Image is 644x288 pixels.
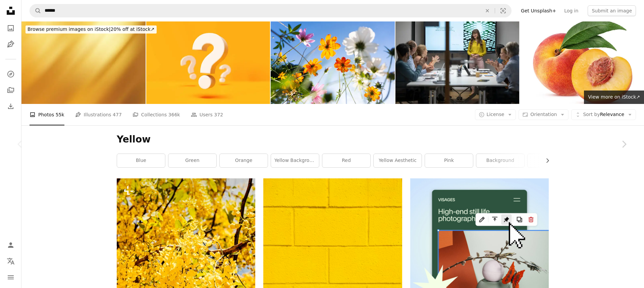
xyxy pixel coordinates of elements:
[528,154,576,167] a: purple
[480,4,495,17] button: Clear
[476,154,524,167] a: background
[583,111,624,118] span: Relevance
[4,254,17,268] button: Language
[21,21,146,104] img: Gold Blurred Background
[541,154,549,167] button: scroll list to the right
[588,94,640,100] span: View more on iStock ↗
[4,83,17,97] a: Collections
[21,21,161,38] a: Browse premium images on iStock|20% off at iStock↗
[75,104,122,125] a: Illustrations 477
[191,104,223,125] a: Users 372
[113,111,122,118] span: 477
[168,154,216,167] a: green
[132,104,180,125] a: Collections 366k
[4,38,17,51] a: Illustrations
[588,5,636,16] button: Submit an image
[519,109,569,120] button: Orientation
[374,154,422,167] a: yellow aesthetic
[583,112,600,117] span: Sort by
[117,279,255,285] a: a tree with yellow flowers and green leaves
[117,133,549,146] h1: Yellow
[28,26,110,32] span: Browse premium images on iStock |
[495,4,511,17] button: Visual search
[517,5,560,16] a: Get Unsplash+
[487,112,504,117] span: License
[425,154,473,167] a: pink
[4,67,17,81] a: Explore
[571,109,636,120] button: Sort byRelevance
[214,111,223,118] span: 372
[530,112,557,117] span: Orientation
[263,268,402,274] a: yellow painted wall with yellow paint
[271,21,395,104] img: Cosmos blooming in a park
[560,5,582,16] a: Log in
[584,91,644,104] a: View more on iStock↗
[4,238,17,252] a: Log in / Sign up
[4,100,17,113] a: Download History
[28,26,155,32] span: 20% off at iStock ↗
[146,21,270,104] img: Question marks floating on vivid yellow background representing uncertainty
[168,111,180,118] span: 366k
[4,271,17,284] button: Menu
[220,154,268,167] a: orange
[520,21,644,104] img: Peach fruit one cut in half with green leaf
[395,21,520,104] img: Businesswoman giving presentation in conference room
[117,154,165,167] a: blue
[322,154,370,167] a: red
[30,4,41,17] button: Search Unsplash
[604,112,644,176] a: Next
[4,21,17,35] a: Photos
[475,109,516,120] button: License
[30,4,512,17] form: Find visuals sitewide
[271,154,319,167] a: yellow background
